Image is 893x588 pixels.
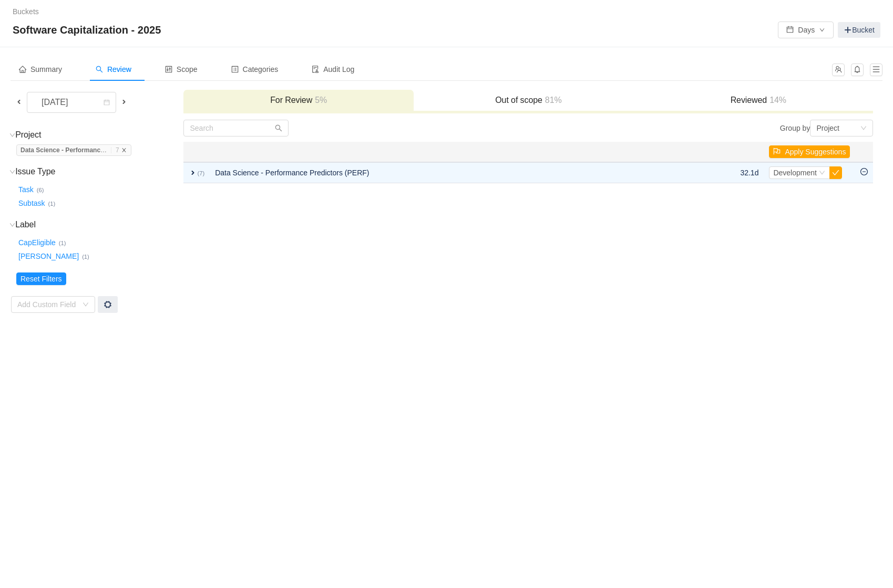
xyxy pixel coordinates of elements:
small: (1) [82,254,89,260]
div: [DATE] [33,92,78,112]
span: Scope [165,65,198,73]
small: (6) [37,187,44,193]
button: icon: bell [851,64,864,76]
span: Review [96,65,131,73]
i: icon: audit [312,66,319,73]
i: icon: down [83,301,89,309]
h3: Project [16,130,182,140]
td: 32.1d [735,162,764,183]
div: Add Custom Field [17,299,77,310]
div: Project [816,120,839,136]
h3: Label [16,219,182,230]
span: 7 [116,146,119,154]
button: icon: team [832,64,845,76]
i: icon: down [9,132,15,138]
span: 81% [542,96,562,104]
td: Data Science - Performance Predictors (PERF) [210,162,703,183]
button: Task [16,181,37,198]
i: icon: close [121,148,127,153]
button: [PERSON_NAME] [16,248,82,265]
button: Reset Filters [16,272,66,285]
span: Software Capitalization - 2025 [13,22,167,38]
i: icon: down [860,125,867,132]
button: icon: check [829,166,842,179]
button: icon: calendarDaysicon: down [778,22,834,38]
i: icon: down [819,170,825,177]
span: expand [189,169,197,177]
i: icon: down [9,169,15,175]
button: CapEligible [16,234,59,251]
span: Summary [19,65,62,73]
button: Subtask [16,195,48,212]
h3: Reviewed [649,95,868,106]
span: … [100,146,107,154]
h3: Out of scope [419,95,638,106]
span: 5% [312,96,327,104]
span: Development [773,169,817,177]
i: icon: minus-circle [860,168,868,175]
i: icon: control [165,66,172,73]
span: Categories [231,65,279,73]
span: Audit Log [312,65,354,73]
i: icon: search [275,124,282,132]
i: icon: profile [231,66,239,73]
strong: Data Science - Performanc [20,146,100,154]
h3: Issue Type [16,166,182,177]
small: (1) [59,240,66,246]
button: icon: menu [870,64,882,76]
a: Bucket [838,22,880,38]
input: Search [183,120,289,136]
i: icon: calendar [104,99,110,107]
a: Buckets [13,7,39,16]
small: (7) [197,170,204,176]
div: Group by [528,120,873,136]
i: icon: down [9,222,15,228]
h3: For Review [189,95,408,106]
button: icon: flagApply Suggestions [769,145,850,158]
small: (1) [48,201,56,207]
i: icon: search [96,66,103,73]
i: icon: home [19,66,26,73]
span: 14% [767,96,786,104]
